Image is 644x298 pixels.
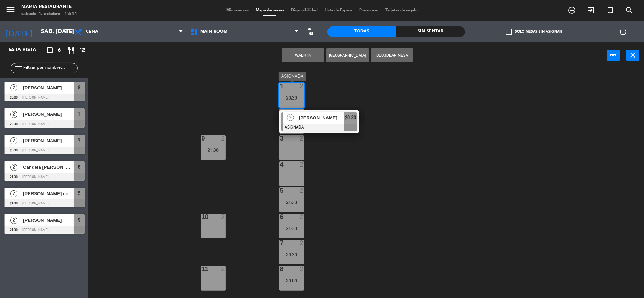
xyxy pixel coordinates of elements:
[327,26,396,37] div: Todas
[58,46,61,54] span: 6
[300,109,304,115] div: 2
[287,114,294,121] span: 2
[67,46,75,54] i: restaurant
[10,190,17,197] span: 2
[14,64,23,72] i: filter_list
[506,29,562,35] label: Solo mesas sin asignar
[78,136,81,145] span: 7
[282,48,324,62] button: WALK IN
[10,217,17,224] span: 2
[625,6,633,14] i: search
[60,28,69,36] i: arrow_drop_down
[609,51,618,59] i: power_input
[356,8,382,12] span: Pre-acceso
[221,214,225,220] div: 2
[23,137,74,144] span: [PERSON_NAME]
[23,84,74,91] span: [PERSON_NAME]
[23,163,74,171] span: Candela [PERSON_NAME]
[626,50,639,61] button: close
[23,111,74,118] span: [PERSON_NAME]
[10,137,17,144] span: 2
[382,8,421,12] span: Tarjetas de regalo
[326,48,369,62] button: [GEOGRAPHIC_DATA]
[506,29,512,35] span: check_box_outline_blank
[321,8,356,12] span: Lista de Espera
[4,46,51,54] div: Esta vista
[78,110,81,118] span: 1
[279,95,304,100] div: 20:30
[46,46,54,54] i: crop_square
[607,50,620,61] button: power_input
[279,200,304,205] div: 21:30
[252,8,288,12] span: Mapa de mesas
[345,113,356,122] span: 20:30
[587,6,595,14] i: exit_to_app
[10,164,17,171] span: 2
[300,187,304,194] div: 2
[201,148,226,153] div: 21:30
[279,278,304,283] div: 20:00
[300,240,304,246] div: 2
[396,26,465,37] div: Sin sentar
[10,111,17,118] span: 2
[5,4,16,17] button: menu
[78,83,81,92] span: 8
[288,8,321,12] span: Disponibilidad
[568,6,576,14] i: add_circle_outline
[606,6,614,14] i: turned_in_not
[300,135,304,142] div: 2
[23,190,74,197] span: [PERSON_NAME] de [PERSON_NAME]
[78,216,81,224] span: 9
[86,29,98,34] span: Cena
[300,83,304,89] div: 2
[21,11,77,18] div: sábado 4. octubre - 18:14
[202,266,202,272] div: 11
[221,266,225,272] div: 2
[619,28,628,36] i: power_settings_new
[279,252,304,257] div: 20:30
[279,226,304,231] div: 21:30
[300,161,304,168] div: 2
[78,163,81,171] span: 6
[21,4,77,11] div: Marta Restaurante
[23,64,77,72] input: Filtrar por nombre...
[79,46,85,54] span: 12
[629,51,637,59] i: close
[300,214,304,220] div: 2
[10,84,17,91] span: 2
[5,4,16,15] i: menu
[78,189,81,198] span: 5
[200,29,227,34] span: Main Room
[279,72,306,81] div: ASIGNADA
[221,135,225,142] div: 2
[202,214,202,220] div: 10
[371,48,413,62] button: Bloquear Mesa
[299,114,344,121] span: [PERSON_NAME]
[202,135,202,142] div: 9
[306,28,314,36] span: pending_actions
[300,266,304,272] div: 2
[23,216,74,224] span: [PERSON_NAME]
[223,8,252,12] span: Mis reservas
